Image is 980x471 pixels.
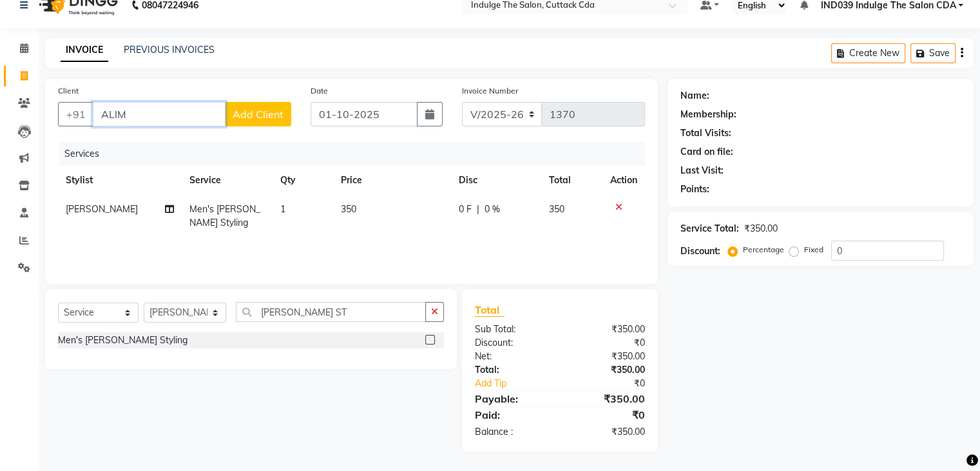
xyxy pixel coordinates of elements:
button: +91 [58,102,94,126]
div: Net: [465,350,560,363]
span: 350 [549,203,564,215]
div: Membership: [680,108,736,121]
div: ₹0 [575,377,654,390]
input: Search by Name/Mobile/Email/Code [93,102,226,126]
div: Card on file: [680,145,733,159]
input: Search or Scan [236,302,425,322]
span: 0 F [459,203,472,216]
th: Stylist [58,166,182,195]
a: Add Tip [465,377,575,390]
th: Disc [451,166,541,195]
th: Action [602,166,645,195]
div: Last Visit: [680,164,724,177]
div: Points: [680,183,709,196]
th: Qty [273,166,333,195]
div: ₹350.00 [744,222,778,235]
label: Invoice Number [462,85,518,97]
div: Sub Total: [465,323,560,336]
label: Percentage [743,244,784,256]
th: Service [182,166,273,195]
button: Save [910,43,956,63]
div: Services [59,142,655,166]
div: Payable: [465,391,560,406]
button: Create New [831,43,905,63]
th: Total [541,166,602,195]
span: Total [475,303,504,317]
div: Total Visits: [680,126,731,140]
div: ₹350.00 [560,323,655,336]
div: Discount: [465,336,560,350]
a: PREVIOUS INVOICES [124,44,215,55]
span: Men's [PERSON_NAME] Styling [189,203,260,228]
div: ₹0 [560,336,655,350]
div: Service Total: [680,222,739,235]
div: Balance : [465,425,560,439]
button: Add Client [225,102,291,126]
span: 350 [341,203,356,215]
div: Paid: [465,407,560,423]
div: ₹350.00 [560,363,655,377]
span: | [477,203,479,216]
span: Add Client [233,108,283,121]
a: INVOICE [61,39,108,62]
div: ₹350.00 [560,425,655,439]
div: ₹0 [560,407,655,423]
th: Price [333,166,451,195]
div: Discount: [680,245,720,258]
div: Total: [465,363,560,377]
label: Date [311,85,328,97]
div: ₹350.00 [560,391,655,406]
label: Fixed [804,244,823,256]
div: Name: [680,89,709,103]
span: 1 [280,203,285,215]
span: [PERSON_NAME] [66,203,138,215]
div: Men's [PERSON_NAME] Styling [58,334,187,347]
label: Client [58,85,79,97]
span: 0 % [485,203,500,216]
div: ₹350.00 [560,350,655,363]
